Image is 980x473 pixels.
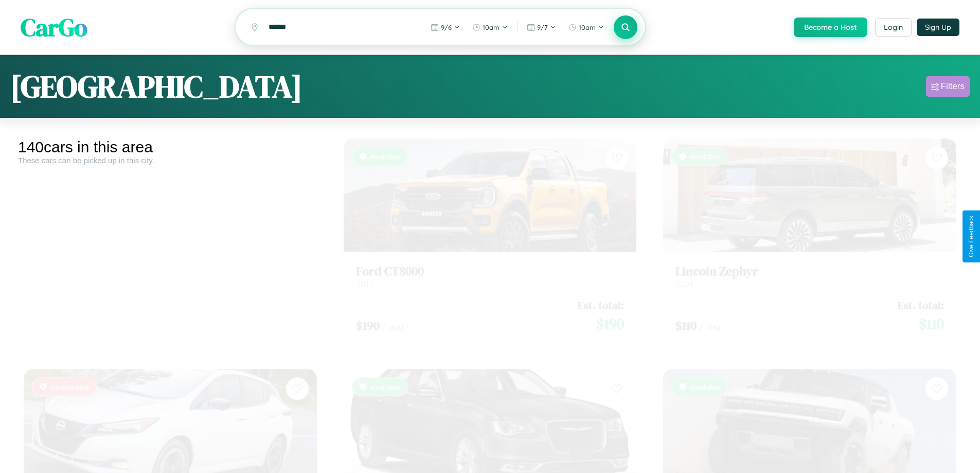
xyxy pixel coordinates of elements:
span: 9 / 7 [537,23,548,31]
span: CarGo [21,10,87,44]
span: $ 190 [356,308,380,325]
button: Become a Host [794,17,867,37]
span: 10am [483,23,500,31]
span: Available [370,373,401,382]
button: 9/7 [522,19,561,36]
button: 10am [563,19,609,36]
a: Lincoln Zephyr2021 [675,255,944,280]
button: Sign Up [917,19,959,36]
span: Est. total: [898,288,944,303]
span: Available [370,143,401,151]
span: $ 190 [596,304,624,325]
div: 140 cars in this area [18,138,323,156]
span: Available [690,373,720,382]
a: Ford CT80002017 [356,255,625,280]
div: Filters [941,81,965,92]
h3: Lincoln Zephyr [675,255,944,270]
h3: Ford CT8000 [356,255,625,270]
span: / day [699,312,720,323]
span: / day [382,312,403,323]
button: Filters [926,76,970,97]
h1: [GEOGRAPHIC_DATA] [10,65,302,108]
span: 10am [579,23,596,31]
button: 9/6 [425,19,465,36]
span: Available [690,143,720,151]
span: Unavailable [50,373,90,382]
span: 2021 [675,270,693,280]
span: Est. total: [578,288,624,303]
div: Give Feedback [968,216,975,257]
div: These cars can be picked up in this city. [18,156,323,165]
span: $ 110 [919,304,944,325]
span: 9 / 6 [441,23,452,31]
span: $ 110 [675,308,697,325]
button: 10am [467,19,513,36]
button: Login [875,18,912,37]
span: 2017 [356,270,373,280]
